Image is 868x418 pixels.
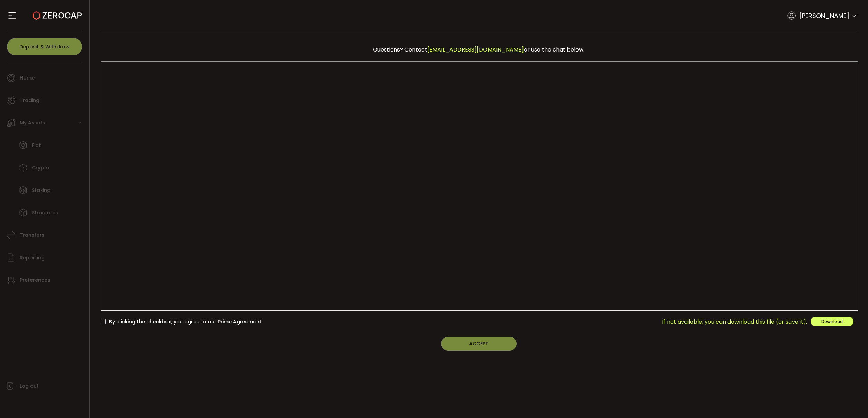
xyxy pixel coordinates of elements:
div: Questions? Contact or use the chat below. [104,42,854,57]
button: Deposit & Withdraw [7,38,82,55]
button: ACCEPT [441,337,517,351]
span: Log out [20,381,39,391]
span: [PERSON_NAME] [799,11,849,20]
span: Deposit & Withdraw [19,44,70,49]
span: Fiat [32,140,41,150]
span: Download [821,318,843,324]
span: Transfers [20,230,44,240]
span: Preferences [20,275,50,285]
span: If not available, you can download this file (or save it). [662,317,807,326]
span: Reporting [20,253,45,263]
span: Structures [32,208,58,218]
span: Staking [32,185,51,195]
span: Home [20,73,35,83]
button: Download [811,317,853,326]
a: [EMAIL_ADDRESS][DOMAIN_NAME] [427,46,524,54]
span: Trading [20,95,39,105]
span: Crypto [32,163,50,173]
span: By clicking the checkbox, you agree to our Prime Agreement [106,318,261,325]
span: My Assets [20,118,45,128]
span: ACCEPT [469,340,489,347]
